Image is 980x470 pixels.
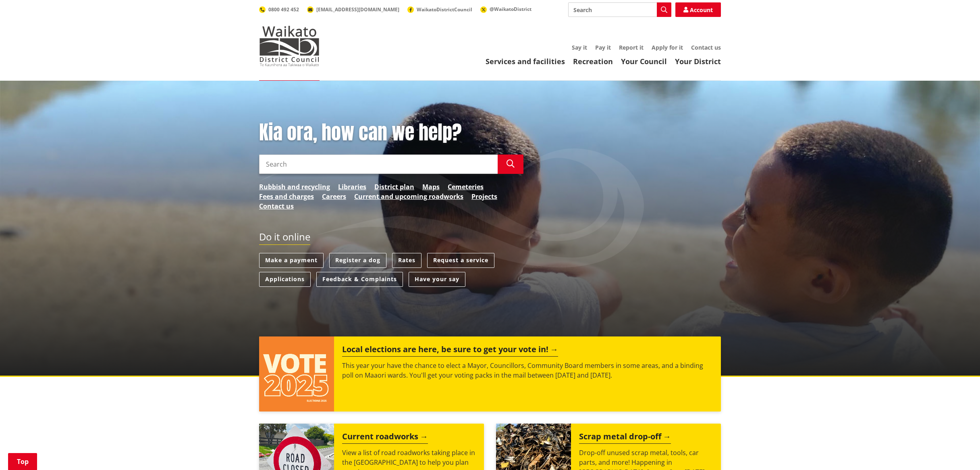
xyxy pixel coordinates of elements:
[490,6,532,13] span: @WaikatoDistrict
[259,336,721,412] a: Local elections are here, be sure to get your vote in! This year your have the chance to elect a ...
[259,272,311,287] a: Applications
[268,6,299,13] span: 0800 492 452
[259,231,310,245] h2: Do it online
[619,44,644,51] a: Report it
[675,56,721,66] a: Your District
[422,182,440,192] a: Maps
[342,361,713,380] p: This year your have the chance to elect a Mayor, Councillors, Community Board members in some are...
[486,56,565,66] a: Services and facilities
[417,6,472,13] span: WaikatoDistrictCouncil
[307,6,399,13] a: [EMAIL_ADDRESS][DOMAIN_NAME]
[342,345,558,357] h2: Local elections are here, be sure to get your vote in!
[259,121,523,144] h1: Kia ora, how can we help?
[374,182,414,192] a: District plan
[316,272,403,287] a: Feedback & Complaints
[259,201,294,211] a: Contact us
[652,44,683,51] a: Apply for it
[259,192,314,201] a: Fees and charges
[259,6,299,13] a: 0800 492 452
[407,6,472,13] a: WaikatoDistrictCouncil
[409,272,465,287] a: Have your say
[259,155,498,174] input: Search input
[316,6,399,13] span: [EMAIL_ADDRESS][DOMAIN_NAME]
[595,44,611,51] a: Pay it
[471,192,497,201] a: Projects
[480,6,532,13] a: @WaikatoDistrict
[8,453,37,470] a: Top
[342,432,428,444] h2: Current roadworks
[621,56,667,66] a: Your Council
[579,432,671,444] h2: Scrap metal drop-off
[259,182,330,192] a: Rubbish and recycling
[448,182,484,192] a: Cemeteries
[259,253,324,268] a: Make a payment
[322,192,346,201] a: Careers
[392,253,421,268] a: Rates
[427,253,494,268] a: Request a service
[675,2,721,17] a: Account
[572,44,587,51] a: Say it
[259,336,334,412] img: Vote 2025
[568,2,671,17] input: Search input
[329,253,386,268] a: Register a dog
[691,44,721,51] a: Contact us
[259,26,320,66] img: Waikato District Council - Te Kaunihera aa Takiwaa o Waikato
[573,56,613,66] a: Recreation
[338,182,366,192] a: Libraries
[354,192,463,201] a: Current and upcoming roadworks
